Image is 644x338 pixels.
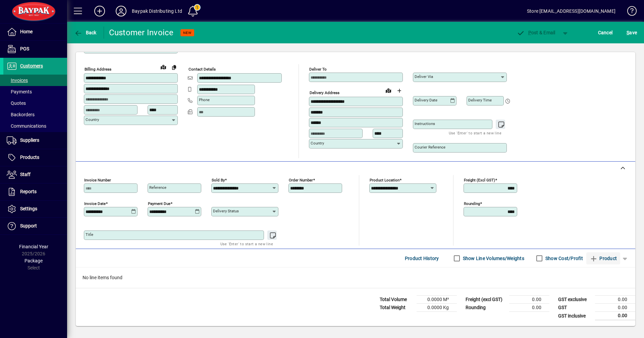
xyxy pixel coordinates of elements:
td: Total Volume [376,296,417,304]
mat-label: Payment due [148,201,170,206]
td: 0.0000 M³ [417,296,457,304]
button: Cancel [596,27,614,39]
span: Suppliers [20,137,39,143]
td: 0.0000 Kg [417,304,457,312]
mat-label: Sold by [212,178,225,182]
mat-label: Country [86,117,99,122]
div: Baypak Distributing Ltd [132,6,182,16]
span: Support [20,223,37,228]
span: Back [74,30,97,35]
span: Home [20,29,33,34]
a: Home [3,24,67,40]
button: Back [72,27,98,39]
a: Settings [3,201,67,217]
span: Products [20,155,39,160]
a: Payments [3,86,67,97]
span: NEW [183,31,192,35]
span: Quotes [7,100,26,106]
a: Invoices [3,75,67,86]
span: Reports [20,189,37,194]
mat-label: Freight (excl GST) [464,178,495,182]
button: Add [89,5,110,17]
button: Copy to Delivery address [169,62,179,73]
mat-label: Product location [370,178,399,182]
a: Products [3,149,67,166]
span: Package [24,258,43,263]
label: Show Cost/Profit [544,255,583,262]
div: Customer Invoice [109,27,174,38]
mat-label: Delivery time [468,98,492,102]
td: GST [555,304,595,312]
mat-label: Deliver via [415,74,433,79]
span: Settings [20,206,37,211]
button: Product [586,252,620,264]
mat-hint: Use 'Enter' to start a new line [449,129,501,137]
td: 0.00 [509,296,549,304]
td: 0.00 [595,296,635,304]
a: Suppliers [3,132,67,149]
a: View on map [158,61,169,72]
button: Choose address [394,85,405,96]
mat-label: Invoice number [84,178,111,182]
button: Post & Email [513,27,559,39]
a: Support [3,218,67,235]
a: Quotes [3,97,67,109]
a: Knowledge Base [622,1,636,23]
mat-hint: Use 'Enter' to start a new line [220,240,273,248]
td: Rounding [462,304,509,312]
a: POS [3,41,67,57]
mat-label: Courier Reference [415,145,445,150]
span: Product History [405,253,439,264]
mat-label: Delivery date [415,98,437,102]
mat-label: Title [86,232,93,237]
span: Staff [20,172,31,177]
a: Reports [3,183,67,200]
span: ave [627,27,637,38]
span: Invoices [7,78,28,83]
label: Show Line Volumes/Weights [462,255,524,262]
td: GST exclusive [555,296,595,304]
span: Payments [7,89,32,94]
mat-label: Phone [199,97,210,102]
td: 0.00 [595,304,635,312]
span: Product [590,253,617,264]
span: ost & Email [517,30,555,35]
td: GST inclusive [555,312,595,320]
div: No line items found [76,267,635,288]
mat-label: Instructions [415,121,435,126]
button: Profile [110,5,132,17]
span: POS [20,46,29,51]
span: Backorders [7,112,35,117]
mat-label: Deliver To [309,67,327,72]
td: Total Weight [376,304,417,312]
mat-label: Country [311,141,324,145]
mat-label: Delivery status [213,209,239,213]
mat-label: Reference [149,185,166,190]
span: P [528,30,531,35]
div: Store [EMAIL_ADDRESS][DOMAIN_NAME] [527,6,615,16]
td: 0.00 [595,312,635,320]
mat-label: Invoice date [84,201,106,206]
a: Staff [3,166,67,183]
span: Financial Year [19,244,48,249]
a: Communications [3,120,67,132]
mat-label: Order number [289,178,313,182]
td: 0.00 [509,304,549,312]
app-page-header-button: Back [67,27,104,39]
span: Customers [20,63,43,69]
button: Save [625,27,639,39]
button: Product History [402,252,442,264]
td: Freight (excl GST) [462,296,509,304]
mat-label: Rounding [464,201,480,206]
span: S [627,30,629,35]
span: Communications [7,123,46,129]
a: Backorders [3,109,67,120]
span: Cancel [598,27,613,38]
a: View on map [383,85,394,96]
